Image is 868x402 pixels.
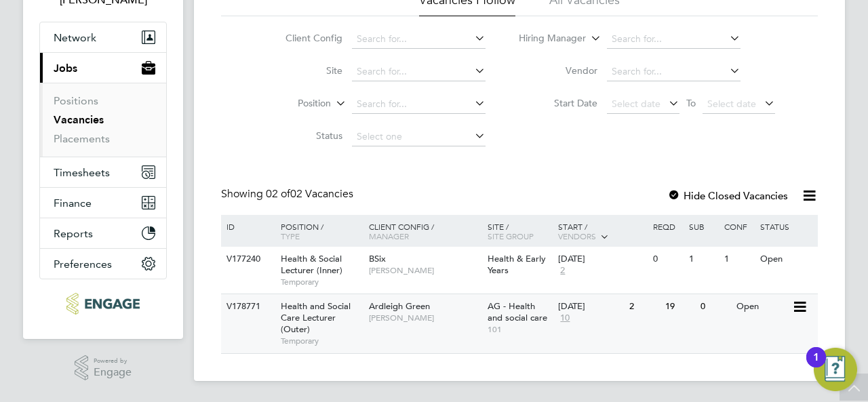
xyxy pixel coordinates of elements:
[271,215,366,247] div: Position /
[40,157,166,187] button: Timesheets
[488,253,546,276] span: Health & Early Years
[264,32,342,44] label: Client Config
[650,247,685,272] div: 0
[488,324,552,335] span: 101
[555,215,650,249] div: Start /
[607,30,741,49] input: Search for...
[281,336,362,346] span: Temporary
[519,97,597,109] label: Start Date
[369,253,386,264] span: BSix
[757,215,816,238] div: Status
[75,355,132,381] a: Powered byEngage
[814,348,857,391] button: Open Resource Center, 1 new notification
[40,249,166,279] button: Preferences
[94,355,132,367] span: Powered by
[221,187,356,201] div: Showing
[721,215,756,238] div: Conf
[281,277,362,287] span: Temporary
[697,294,732,319] div: 0
[369,230,409,241] span: Manager
[66,293,139,315] img: ncclondon-logo-retina.png
[558,265,567,277] span: 2
[662,294,697,319] div: 19
[519,64,597,77] label: Vendor
[223,215,271,238] div: ID
[266,187,353,201] span: 02 Vacancies
[281,253,342,276] span: Health & Social Lecturer (Inner)
[266,187,290,201] span: 02 of
[757,247,816,272] div: Open
[40,53,166,83] button: Jobs
[39,293,167,315] a: Go to home page
[369,313,481,323] span: [PERSON_NAME]
[264,129,342,142] label: Status
[352,127,486,146] input: Select one
[54,166,110,179] span: Timesheets
[369,300,430,312] span: Ardleigh Green
[707,98,756,110] span: Select date
[40,22,166,52] button: Network
[508,32,586,45] label: Hiring Manager
[54,132,110,145] a: Placements
[40,83,166,157] div: Jobs
[607,62,741,81] input: Search for...
[223,294,271,319] div: V178771
[484,215,555,247] div: Site /
[650,215,685,238] div: Reqd
[488,230,534,241] span: Site Group
[686,247,721,272] div: 1
[40,188,166,218] button: Finance
[54,62,77,75] span: Jobs
[94,367,132,378] span: Engage
[682,94,700,112] span: To
[488,300,547,323] span: AG - Health and social care
[54,227,93,240] span: Reports
[223,247,271,272] div: V177240
[612,98,660,110] span: Select date
[54,31,96,44] span: Network
[558,313,572,324] span: 10
[626,294,661,319] div: 2
[366,215,484,247] div: Client Config /
[281,230,300,241] span: Type
[686,215,721,238] div: Sub
[558,230,596,241] span: Vendors
[352,95,486,114] input: Search for...
[281,300,351,335] span: Health and Social Care Lecturer (Outer)
[813,357,819,375] div: 1
[54,94,98,107] a: Positions
[54,197,92,209] span: Finance
[352,30,486,49] input: Search for...
[558,301,623,313] div: [DATE]
[369,265,481,276] span: [PERSON_NAME]
[352,62,486,81] input: Search for...
[54,113,104,126] a: Vacancies
[733,294,792,319] div: Open
[667,189,788,202] label: Hide Closed Vacancies
[264,64,342,77] label: Site
[253,97,331,110] label: Position
[40,218,166,248] button: Reports
[54,258,112,270] span: Preferences
[721,247,756,272] div: 1
[558,254,646,265] div: [DATE]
